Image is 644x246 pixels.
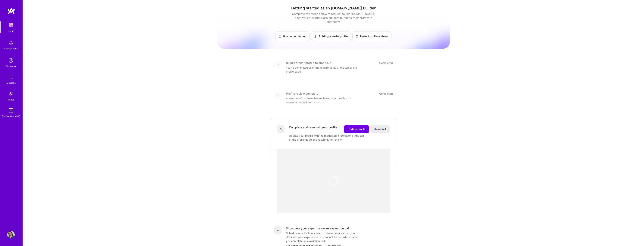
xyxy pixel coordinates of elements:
[348,127,365,131] span: Update profile
[275,31,310,41] a: How to get started
[6,231,16,238] a: User Avatar
[371,125,390,133] button: Resubmit
[286,92,318,96] div: Profile review complete
[291,12,376,24] div: Complete the steps below to request to join [DOMAIN_NAME], a network of world-class builders purs...
[379,61,393,65] div: Completed
[8,8,15,14] img: logo
[6,81,16,85] div: Missions
[352,31,391,41] a: Perfect profile webinar
[286,226,350,230] div: Showcase your expertise on an evaluation call
[286,66,361,74] div: You've completed all of the requirements at the top of the profile page.
[326,173,341,188] img: loading
[8,98,14,102] div: Invite
[286,231,361,243] div: Schedule a call with our team to share details about your skills and past experience. You cannot ...
[2,114,20,118] div: [DOMAIN_NAME]
[7,57,15,64] img: discovery
[314,35,317,38] img: Building a stellar profile
[379,92,393,96] div: Completed
[286,61,331,65] div: Build a stellar profile to stand out
[217,6,450,10] h1: Getting started as an [DOMAIN_NAME] Builder
[7,39,15,47] img: bell
[6,64,16,68] div: Discovery
[274,226,281,234] div: 4
[374,127,386,131] span: Resubmit
[277,125,284,133] div: 3
[277,64,279,66] img: Completed
[311,31,351,41] a: Building a stellar profile
[356,35,359,38] img: Perfect profile webinar
[289,125,337,133] div: Complete and resubmit your profile
[277,94,279,97] img: Completed
[7,107,15,114] img: guide book
[286,96,361,104] div: A member of our team has reviewed your profile and requested more information.
[278,35,281,38] img: How to get started
[7,231,15,238] img: User Avatar
[277,149,390,213] iframe: video
[4,47,18,51] div: Notifications
[289,134,364,142] div: Update your profile with the requested information at the top of the profile page and resubmit fo...
[7,90,15,98] img: Invite
[7,73,15,81] img: teamwork
[8,29,14,33] div: Setup
[7,21,15,29] img: setup
[344,125,369,133] button: Update profile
